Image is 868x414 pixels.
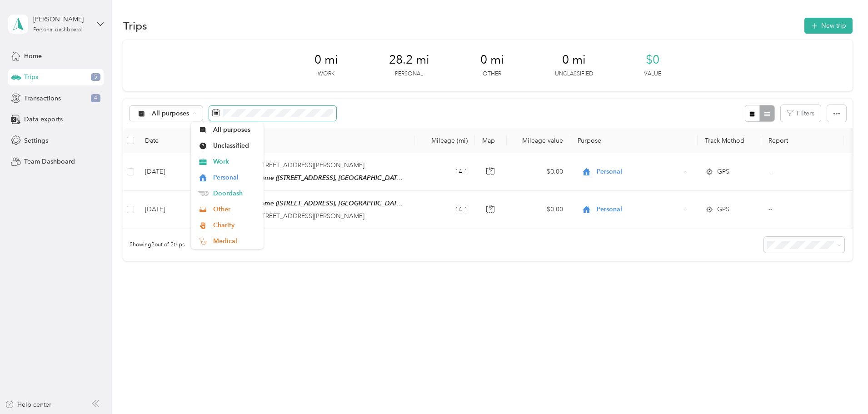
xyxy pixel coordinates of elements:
button: Filters [781,105,821,122]
span: Other [213,205,257,214]
span: Showing 2 out of 2 trips [123,241,185,249]
span: Personal [213,173,257,182]
button: Help center [5,400,51,409]
span: 28.2 mi [389,53,429,67]
span: 5 [91,73,100,81]
th: Locations [206,128,415,153]
th: Report [761,128,844,153]
span: Medical [213,236,257,246]
th: Date [138,128,206,153]
td: [DATE] [138,153,206,191]
th: Track Method [698,128,761,153]
td: $0.00 [507,153,570,191]
span: GPS [717,167,729,177]
span: $0 [646,53,659,67]
span: Charity [213,220,257,230]
p: Personal [395,70,423,78]
td: -- [761,191,844,229]
span: 0 mi [314,53,338,67]
th: Mileage value [507,128,570,153]
iframe: Everlance-gr Chat Button Frame [817,363,868,414]
p: Other [483,70,501,78]
span: 4 [91,94,100,102]
span: 0 mi [480,53,504,67]
span: Team Dashboard [24,157,75,166]
span: Home ([STREET_ADDRESS], [GEOGRAPHIC_DATA], [US_STATE]) [256,200,439,207]
span: Data exports [24,115,63,124]
span: Home ([STREET_ADDRESS], [GEOGRAPHIC_DATA], [US_STATE]) [256,174,439,182]
span: Settings [24,136,48,145]
span: Home [24,51,42,61]
button: New trip [804,18,853,34]
td: 14.1 [415,153,475,191]
th: Map [475,128,507,153]
span: Transactions [24,94,61,103]
span: [STREET_ADDRESS][PERSON_NAME] [256,161,364,169]
span: All purposes [213,125,257,135]
img: Legacy Icon [Doordash] [197,191,209,196]
span: Trips [24,72,38,82]
span: Personal [597,205,680,214]
span: [STREET_ADDRESS][PERSON_NAME] [256,212,364,220]
p: Unclassified [555,70,593,78]
span: All purposes [152,110,190,117]
th: Purpose [570,128,698,153]
div: Personal dashboard [33,27,82,33]
span: Personal [597,167,680,177]
td: 14.1 [415,191,475,229]
p: Work [318,70,334,78]
th: Mileage (mi) [415,128,475,153]
div: [PERSON_NAME] [33,15,90,24]
td: [DATE] [138,191,206,229]
p: Value [644,70,661,78]
td: -- [761,153,844,191]
td: $0.00 [507,191,570,229]
span: Doordash [213,189,257,198]
span: Work [213,157,257,166]
span: Unclassified [213,141,257,150]
span: GPS [717,205,729,214]
h1: Trips [123,21,147,30]
span: 0 mi [562,53,586,67]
